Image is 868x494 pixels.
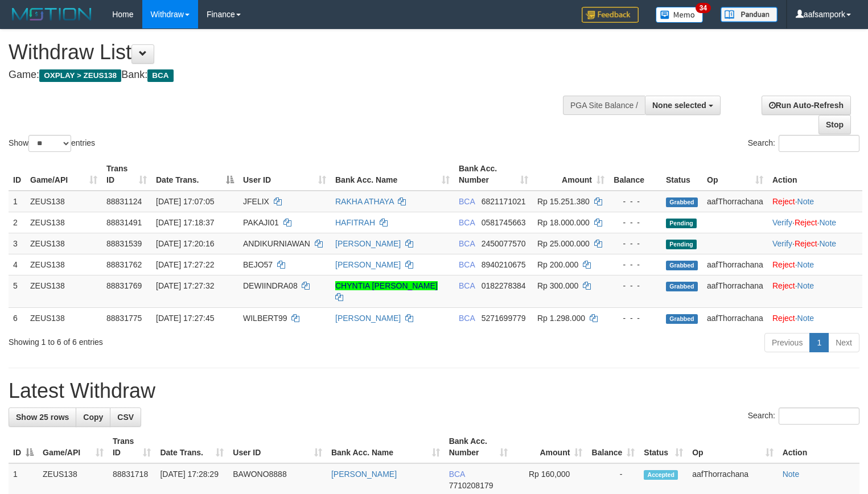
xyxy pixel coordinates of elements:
[454,158,533,191] th: Bank Acc. Number: activate to sort column ascending
[772,260,795,269] a: Reject
[28,135,71,152] select: Showentries
[818,115,851,134] a: Stop
[783,470,800,479] a: Note
[155,431,228,463] th: Date Trans.: activate to sort column ascending
[106,260,142,269] span: 88831762
[779,407,859,425] input: Search:
[482,260,526,269] span: Copy 8940210675 to clipboard
[537,239,590,248] span: Rp 25.000.000
[666,282,698,291] span: Grabbed
[482,239,526,248] span: Copy 2450077570 to clipboard
[243,281,298,290] span: DEWIINDRA08
[652,101,706,110] span: None selected
[26,158,102,191] th: Game/API: activate to sort column ascending
[482,218,526,227] span: Copy 0581745663 to clipboard
[151,158,238,191] th: Date Trans.: activate to sort column descending
[335,197,394,206] a: RAKHA ATHAYA
[9,135,95,152] label: Show entries
[238,158,331,191] th: User ID: activate to sort column ascending
[656,7,704,23] img: Button%20Memo.svg
[459,197,475,206] span: BCA
[614,196,657,207] div: - - -
[38,431,108,463] th: Game/API: activate to sort column ascending
[661,158,702,191] th: Status
[9,6,95,23] img: MOTION_logo.png
[482,197,526,206] span: Copy 6821171021 to clipboard
[702,307,768,328] td: aafThorrachana
[688,431,778,463] th: Op: activate to sort column ascending
[449,470,465,479] span: BCA
[449,481,493,490] span: Copy 7710208179 to clipboard
[809,333,829,352] a: 1
[768,275,862,307] td: ·
[795,239,817,248] a: Reject
[102,158,151,191] th: Trans ID: activate to sort column ascending
[9,158,26,191] th: ID
[335,239,401,248] a: [PERSON_NAME]
[327,431,445,463] th: Bank Acc. Name: activate to sort column ascending
[106,197,142,206] span: 88831124
[331,470,397,479] a: [PERSON_NAME]
[772,218,792,227] a: Verify
[797,314,814,323] a: Note
[243,197,269,206] span: JFELIX
[702,254,768,275] td: aafThorrachana
[768,254,862,275] td: ·
[243,314,287,323] span: WILBERT99
[335,260,401,269] a: [PERSON_NAME]
[768,212,862,233] td: · ·
[156,260,214,269] span: [DATE] 17:27:22
[335,218,375,227] a: HAFITRAH
[797,281,814,290] a: Note
[9,191,26,212] td: 1
[26,307,102,328] td: ZEUS138
[666,261,698,270] span: Grabbed
[537,218,590,227] span: Rp 18.000.000
[609,158,661,191] th: Balance
[614,217,657,228] div: - - -
[645,96,721,115] button: None selected
[779,135,859,152] input: Search:
[768,158,862,191] th: Action
[666,219,697,228] span: Pending
[9,380,859,402] h1: Latest Withdraw
[748,407,859,425] label: Search:
[778,431,859,463] th: Action
[108,431,156,463] th: Trans ID: activate to sort column ascending
[702,191,768,212] td: aafThorrachana
[331,158,454,191] th: Bank Acc. Name: activate to sort column ascending
[563,96,645,115] div: PGA Site Balance /
[795,218,817,227] a: Reject
[459,218,475,227] span: BCA
[582,7,639,23] img: Feedback.jpg
[117,413,134,422] span: CSV
[106,281,142,290] span: 88831769
[156,218,214,227] span: [DATE] 17:18:37
[696,3,711,13] span: 34
[147,69,173,82] span: BCA
[335,281,438,290] a: CHYNTIA [PERSON_NAME]
[110,407,141,427] a: CSV
[9,275,26,307] td: 5
[721,7,778,22] img: panduan.png
[768,307,862,328] td: ·
[228,431,327,463] th: User ID: activate to sort column ascending
[666,197,698,207] span: Grabbed
[772,197,795,206] a: Reject
[748,135,859,152] label: Search:
[614,280,657,291] div: - - -
[762,96,851,115] a: Run Auto-Refresh
[537,281,578,290] span: Rp 300.000
[614,238,657,249] div: - - -
[26,212,102,233] td: ZEUS138
[533,158,609,191] th: Amount: activate to sort column ascending
[156,197,214,206] span: [DATE] 17:07:05
[459,260,475,269] span: BCA
[614,259,657,270] div: - - -
[106,314,142,323] span: 88831775
[764,333,810,352] a: Previous
[9,332,353,348] div: Showing 1 to 6 of 6 entries
[768,233,862,254] td: · ·
[156,281,214,290] span: [DATE] 17:27:32
[666,314,698,324] span: Grabbed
